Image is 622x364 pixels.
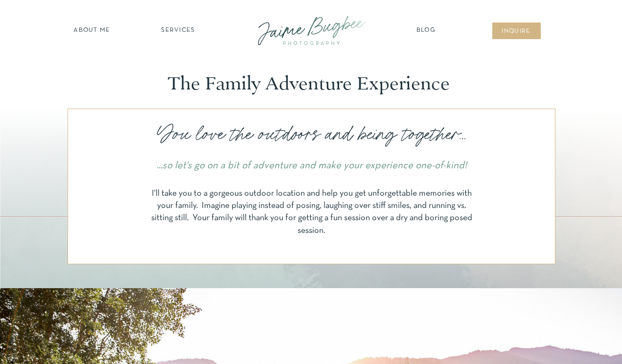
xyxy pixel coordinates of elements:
p: I'll take you to a gorgeous outdoor location and help you get unforgettable memories with your fa... [149,187,475,242]
a: inqUIre [497,27,536,37]
a: SERVICES [151,26,206,36]
p: You love the outdoors and being together... [145,120,478,148]
p: The Family Adventure Experience [168,73,455,95]
i: ...so let's go on a bit of adventure and make your experience one-of-kind! [157,161,467,170]
a: about ME [71,26,114,36]
a: Blog [414,26,438,36]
